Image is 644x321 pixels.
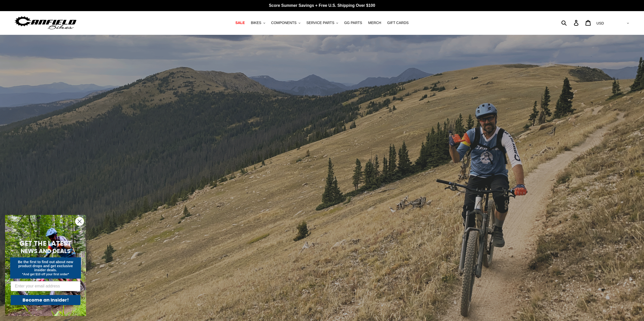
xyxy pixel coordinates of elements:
[344,21,362,25] span: GG PARTS
[385,19,411,26] a: GIFT CARDS
[11,295,80,305] button: Become an Insider!
[304,19,341,26] button: SERVICE PARTS
[368,21,381,25] span: MERCH
[233,19,247,26] a: SALE
[387,21,409,25] span: GIFT CARDS
[306,21,334,25] span: SERVICE PARTS
[342,19,365,26] a: GG PARTS
[14,15,77,31] img: Canfield Bikes
[271,21,297,25] span: COMPONENTS
[22,273,69,276] span: *And get $10 off your first order*
[19,239,72,248] span: GET THE LATEST
[235,21,245,25] span: SALE
[564,17,577,28] input: Search
[248,19,267,26] button: BIKES
[251,21,261,25] span: BIKES
[75,217,84,226] button: Close dialog
[269,19,303,26] button: COMPONENTS
[366,19,384,26] a: MERCH
[21,247,71,255] span: NEWS AND DEALS
[11,281,80,291] input: Enter your email address
[18,260,73,272] span: Be the first to find out about new product drops and get exclusive insider deals.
